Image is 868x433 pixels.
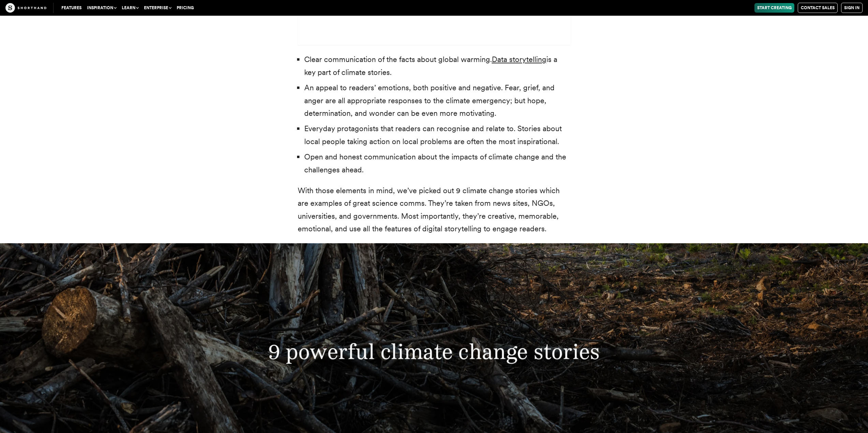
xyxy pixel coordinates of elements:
[492,55,546,64] a: Data storytelling
[202,339,667,364] h3: 9 powerful climate change stories
[304,122,571,148] li: Everyday protagonists that readers can recognise and relate to. Stories about local people taking...
[119,3,141,13] button: Learn
[798,3,838,13] a: Contact Sales
[841,3,863,13] a: Sign in
[304,151,571,176] li: Open and honest communication about the impacts of climate change and the challenges ahead.
[141,3,174,13] button: Enterprise
[5,3,46,13] img: The Craft
[84,3,119,13] button: Inspiration
[298,184,571,235] p: With those elements in mind, we’ve picked out 9 climate change stories which are examples of grea...
[754,3,794,13] a: Start Creating
[59,3,84,13] a: Features
[304,81,571,120] li: An appeal to readers’ emotions, both positive and negative. Fear, grief, and anger are all approp...
[304,53,571,79] li: Clear communication of the facts about global warming. is a key part of climate stories.
[174,3,196,13] a: Pricing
